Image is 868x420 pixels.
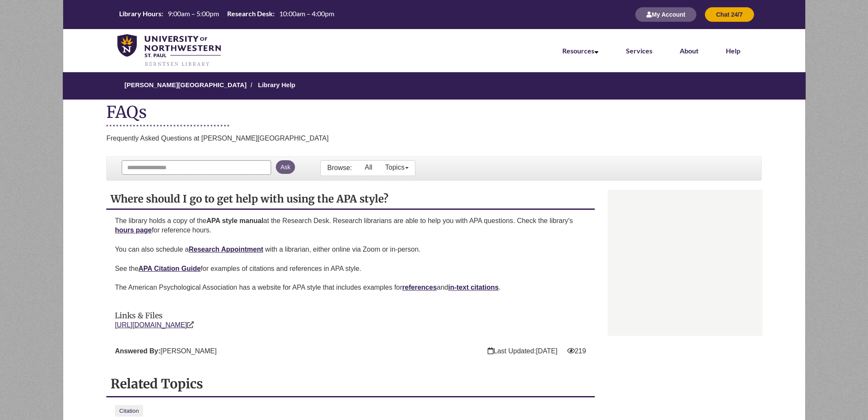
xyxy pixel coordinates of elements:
[117,34,221,67] img: UNWSP Library Logo
[118,405,140,417] a: Citation
[608,190,762,336] div: Chat Widget
[402,284,437,291] a: references
[116,9,164,18] th: Library Hours:
[608,190,762,335] iframe: Chat Widget
[379,161,415,174] a: Topics
[635,11,696,18] a: My Account
[327,163,352,173] p: Browse:
[279,9,334,18] span: 10:00am – 4:00pm
[567,347,586,355] span: Views
[115,245,586,254] p: You can also schedule a with a librarian, either online via Zoom or in-person.
[494,347,536,355] span: Last Updated:
[726,47,740,55] a: Help
[138,265,201,272] a: APA Citation Guide
[189,246,263,253] a: Research Appointment
[705,11,754,18] a: Chat 24/7
[115,312,586,320] h3: Links & Files
[115,347,161,355] strong: Answered By:
[181,265,201,272] strong: Guide
[635,7,696,22] button: My Account
[124,81,246,88] a: [PERSON_NAME][GEOGRAPHIC_DATA]
[562,47,599,55] a: Resources
[116,9,338,19] table: Hours Today
[488,347,558,355] span: Last Updated
[115,284,500,291] span: The American Psychological Association has a website for APA style that includes examples for and .
[111,376,590,392] h2: Related Topics
[705,7,754,22] button: Chat 24/7
[115,321,194,329] a: [URL][DOMAIN_NAME]
[206,217,263,224] strong: APA style manual
[224,9,276,18] th: Research Desk:
[358,161,379,174] a: All
[115,347,216,355] span: [PERSON_NAME]
[626,47,652,55] a: Services
[115,217,573,234] span: The library holds a copy of the at the Research Desk. Research librarians are able to help you wi...
[276,160,295,174] button: Ask
[168,9,219,18] span: 9:00am – 5:00pm
[448,284,499,291] a: in-text citations
[115,226,152,234] a: hours page
[258,81,295,88] a: Library Help
[106,131,328,144] div: Frequently Asked Questions at [PERSON_NAME][GEOGRAPHIC_DATA]
[138,265,179,272] strong: APA Citation
[680,47,698,55] a: About
[116,9,338,20] a: Hours Today
[106,104,229,126] h1: FAQs
[111,192,389,206] span: Where should I go to get help with using the APA style?
[115,265,361,272] span: See the for examples of citations and references in APA style.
